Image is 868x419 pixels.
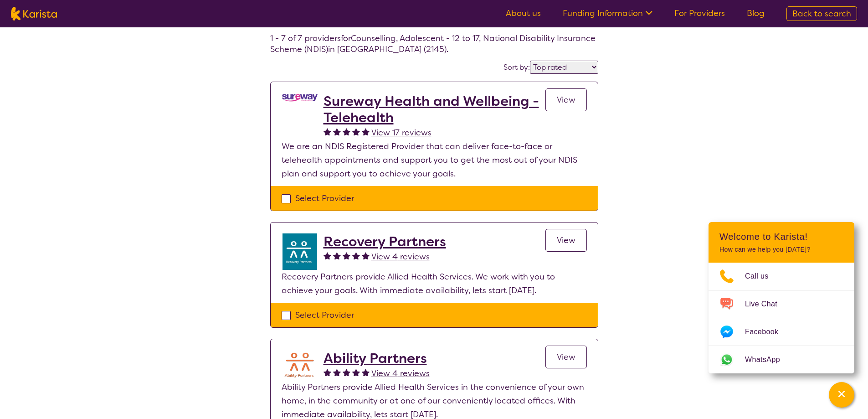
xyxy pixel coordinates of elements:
[563,8,652,19] a: Funding Information
[709,222,854,373] div: Channel Menu
[745,353,791,367] span: WhatsApp
[557,352,575,362] span: View
[719,246,843,253] p: How can we help you [DATE]?
[333,368,341,376] img: fullstar
[324,93,545,126] a: Sureway Health and Wellbeing - Telehealth
[709,346,854,373] a: Web link opens in a new tab.
[282,350,318,380] img: aifiudtej7r2k9aaecox.png
[343,252,350,259] img: fullstar
[792,8,851,19] span: Back to search
[674,8,725,19] a: For Providers
[324,252,331,259] img: fullstar
[786,6,857,21] a: Back to search
[745,269,780,283] span: Call us
[371,368,430,379] span: View 4 reviews
[324,368,331,376] img: fullstar
[324,128,331,135] img: fullstar
[371,367,430,380] a: View 4 reviews
[745,297,788,311] span: Live Chat
[282,270,587,297] p: Recovery Partners provide Allied Health Services. We work with you to achieve your goals. With im...
[333,252,341,259] img: fullstar
[352,368,360,376] img: fullstar
[282,140,587,181] p: We are an NDIS Registered Provider that can deliver face-to-face or telehealth appointments and s...
[545,346,587,368] a: View
[371,250,430,264] a: View 4 reviews
[557,94,575,105] span: View
[11,7,57,21] img: Karista logo
[745,325,789,339] span: Facebook
[352,128,360,135] img: fullstar
[506,8,541,19] a: About us
[362,128,370,135] img: fullstar
[324,350,430,367] a: Ability Partners
[324,233,446,250] a: Recovery Partners
[282,93,318,103] img: vgwqq8bzw4bddvbx0uac.png
[371,126,431,140] a: View 17 reviews
[829,382,854,408] button: Channel Menu
[371,251,430,262] span: View 4 reviews
[371,127,431,138] span: View 17 reviews
[545,229,587,252] a: View
[362,368,370,376] img: fullstar
[719,231,843,242] h2: Welcome to Karista!
[503,62,530,72] label: Sort by:
[545,88,587,111] a: View
[343,368,350,376] img: fullstar
[282,233,318,270] img: zralsdytnnfjg78h6ren.jpg
[362,252,370,259] img: fullstar
[709,263,854,373] ul: Choose channel
[557,235,575,246] span: View
[333,128,341,135] img: fullstar
[747,8,765,19] a: Blog
[343,128,350,135] img: fullstar
[352,252,360,259] img: fullstar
